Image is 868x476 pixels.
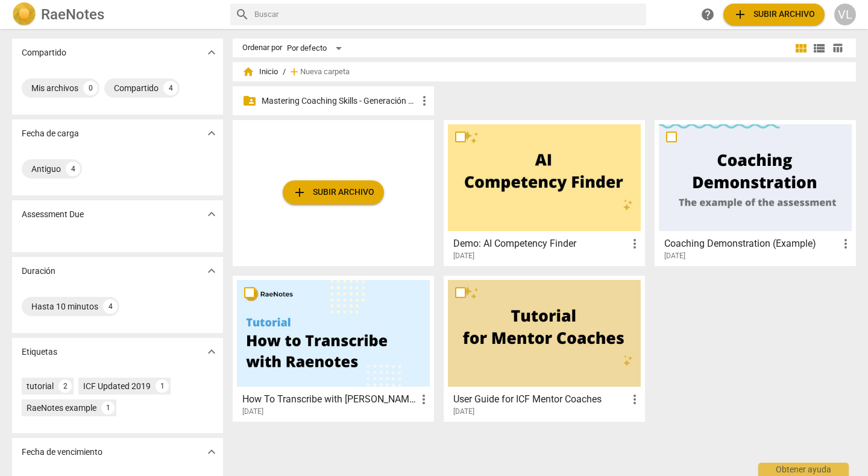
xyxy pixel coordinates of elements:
button: Subir [723,4,825,25]
button: Mostrar más [203,124,221,142]
span: more_vert [417,392,431,407]
a: Demo: AI Competency Finder[DATE] [448,124,641,261]
span: search [235,7,250,22]
a: LogoRaeNotes [12,2,221,27]
p: Assessment Due [22,208,84,221]
p: Fecha de vencimiento [22,446,102,459]
div: 1 [156,379,169,393]
div: Mis archivos [31,82,78,94]
button: VL [834,4,856,25]
button: Lista [810,39,828,57]
div: 4 [103,299,118,314]
div: 2 [58,379,72,393]
div: 0 [83,81,98,95]
div: Por defecto [287,39,346,58]
span: Subir archivo [292,185,374,200]
p: Compartido [22,46,66,59]
span: [DATE] [453,407,474,417]
button: Mostrar más [203,343,221,361]
span: add [288,66,300,78]
div: ICF Updated 2019 [83,380,151,392]
span: Subir archivo [733,7,815,22]
img: Logo [12,2,36,27]
span: more_vert [627,236,642,251]
span: more_vert [627,392,642,407]
span: more_vert [417,94,432,108]
button: Mostrar más [203,443,221,461]
span: folder_shared [242,94,257,108]
a: Obtener ayuda [697,4,719,25]
h2: RaeNotes [41,6,104,23]
span: table_chart [832,42,843,54]
h3: How To Transcribe with RaeNotes [242,392,417,407]
button: Subir [283,180,384,205]
div: Hasta 10 minutos [31,300,98,313]
p: Duración [22,265,55,278]
div: Ordenar por [242,43,282,52]
span: expand_more [204,207,219,221]
span: more_vert [838,236,853,251]
span: [DATE] [453,251,474,261]
span: home [242,66,254,78]
a: How To Transcribe with [PERSON_NAME][DATE] [237,280,430,416]
a: Coaching Demonstration (Example)[DATE] [659,124,852,261]
p: Mastering Coaching Skills - Generación 32 [262,95,417,107]
div: Antiguo [31,163,61,175]
span: Nueva carpeta [300,68,350,77]
span: help [700,7,715,22]
a: User Guide for ICF Mentor Coaches[DATE] [448,280,641,416]
button: Mostrar más [203,262,221,280]
button: Cuadrícula [792,39,810,57]
h3: User Guide for ICF Mentor Coaches [453,392,627,407]
div: tutorial [27,380,54,392]
span: add [292,185,307,200]
button: Mostrar más [203,205,221,223]
span: expand_more [204,126,219,141]
div: RaeNotes example [27,402,96,414]
span: / [283,68,286,77]
span: expand_more [204,45,219,60]
span: view_module [794,41,808,56]
button: Tabla [828,39,846,57]
span: Inicio [242,66,278,78]
div: 4 [66,162,80,176]
span: expand_more [204,445,219,459]
span: [DATE] [242,407,263,417]
p: Fecha de carga [22,127,79,140]
span: expand_more [204,344,219,359]
div: Compartido [114,82,159,94]
div: 1 [101,401,115,414]
span: view_list [812,41,826,56]
button: Mostrar más [203,43,221,62]
input: Buscar [254,5,641,24]
h3: Coaching Demonstration (Example) [664,236,838,251]
div: 4 [163,81,178,95]
div: Obtener ayuda [758,463,849,476]
span: add [733,7,747,22]
span: expand_more [204,264,219,278]
h3: Demo: AI Competency Finder [453,236,627,251]
span: [DATE] [664,251,685,261]
p: Etiquetas [22,346,57,358]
